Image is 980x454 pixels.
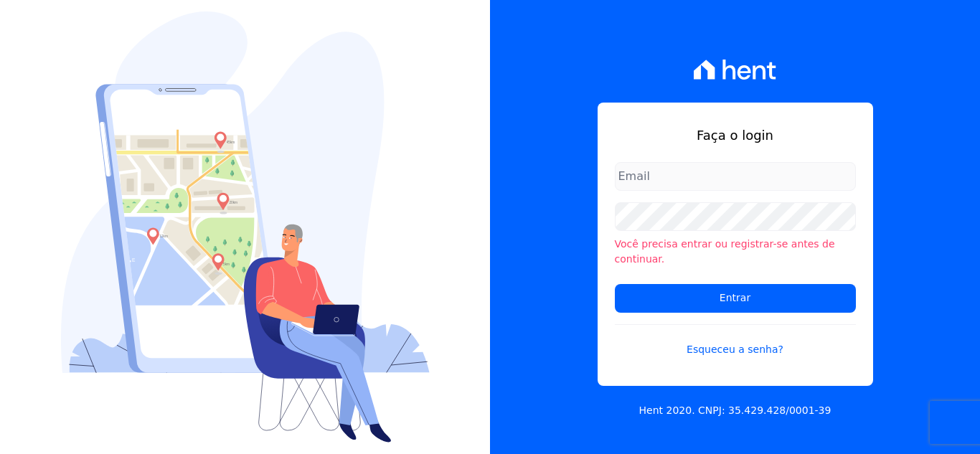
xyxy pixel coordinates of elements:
[639,403,831,418] p: Hent 2020. CNPJ: 35.429.428/0001-39
[615,284,856,313] input: Entrar
[615,237,856,267] li: Você precisa entrar ou registrar-se antes de continuar.
[615,126,856,145] h1: Faça o login
[61,11,430,443] img: Login
[615,162,856,191] input: Email
[615,324,856,357] a: Esqueceu a senha?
